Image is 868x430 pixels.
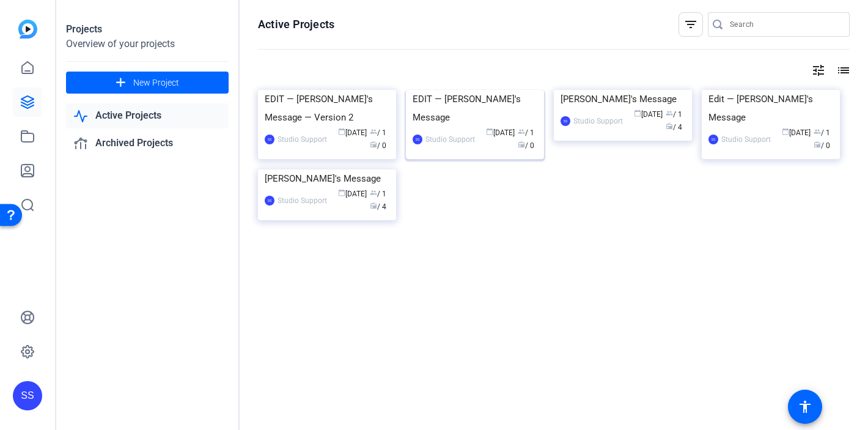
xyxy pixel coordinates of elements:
[835,63,850,78] mat-icon: list
[486,128,493,135] span: calendar_today
[561,90,685,108] div: [PERSON_NAME]'s Message
[708,135,718,144] div: SS
[413,135,422,144] div: SS
[634,109,641,117] span: calendar_today
[561,116,570,126] div: SS
[518,128,534,137] span: / 1
[518,141,525,148] span: radio
[265,135,274,144] div: SS
[66,103,229,128] a: Active Projects
[18,20,37,39] img: blue-gradient.svg
[370,128,377,135] span: group
[666,122,673,130] span: radio
[708,90,833,127] div: Edit — [PERSON_NAME]'s Message
[666,110,682,119] span: / 1
[811,63,826,78] mat-icon: tune
[814,128,821,135] span: group
[798,399,812,414] mat-icon: accessibility
[370,141,377,148] span: radio
[265,90,389,127] div: EDIT — [PERSON_NAME]'s Message — Version 2
[113,75,128,91] mat-icon: add
[278,195,327,207] div: Studio Support
[278,133,327,146] div: Studio Support
[666,109,673,117] span: group
[133,76,179,89] span: New Project
[730,17,840,32] input: Search
[782,128,789,135] span: calendar_today
[370,190,386,198] span: / 1
[370,202,386,211] span: / 4
[814,128,830,137] span: / 1
[573,115,623,127] div: Studio Support
[814,141,821,148] span: radio
[518,141,534,150] span: / 0
[413,90,537,127] div: EDIT — [PERSON_NAME]'s Message
[66,37,229,51] div: Overview of your projects
[683,17,698,32] mat-icon: filter_list
[370,141,386,150] span: / 0
[370,189,377,196] span: group
[338,190,367,198] span: [DATE]
[66,131,229,156] a: Archived Projects
[814,141,830,150] span: / 0
[518,128,525,135] span: group
[338,128,367,137] span: [DATE]
[370,128,386,137] span: / 1
[486,128,515,137] span: [DATE]
[634,110,663,119] span: [DATE]
[265,196,274,206] div: SS
[721,133,771,146] div: Studio Support
[782,128,811,137] span: [DATE]
[370,202,377,209] span: radio
[66,72,229,94] button: New Project
[66,22,229,37] div: Projects
[338,128,345,135] span: calendar_today
[265,169,389,188] div: [PERSON_NAME]'s Message
[425,133,475,146] div: Studio Support
[338,189,345,196] span: calendar_today
[13,381,42,410] div: SS
[666,123,682,132] span: / 4
[258,17,334,32] h1: Active Projects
